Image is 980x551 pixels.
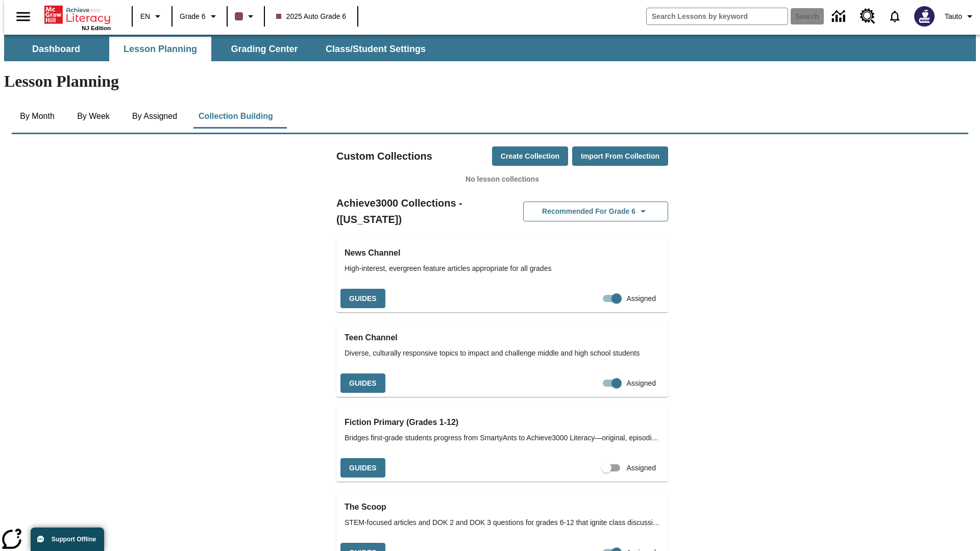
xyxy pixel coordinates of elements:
[180,11,206,22] span: Grade 6
[340,458,385,478] button: Guides
[572,146,668,166] button: Import from Collection
[4,72,976,91] h1: Lesson Planning
[4,35,976,61] div: SubNavbar
[345,500,660,514] h3: The Scoop
[44,4,111,31] div: Home
[340,289,385,309] button: Guides
[826,3,854,31] a: Data Center
[345,246,660,260] h3: News Channel
[82,25,111,31] span: NJ Edition
[523,202,668,221] button: Recommended for Grade 6
[5,37,107,61] button: Dashboard
[626,463,656,473] span: Assigned
[31,528,104,551] button: Support Offline
[136,7,168,26] button: Language: EN, Select a language
[345,348,660,359] span: Diverse, culturally responsive topics to impact and challenge middle and high school students
[336,195,502,228] h2: Achieve3000 Collections - ([US_STATE])
[317,37,434,61] button: Class/Student Settings
[68,104,119,129] button: By Week
[109,37,211,61] button: Lesson Planning
[941,7,980,26] button: Profile/Settings
[914,6,935,27] img: Avatar
[945,11,962,22] span: Tauto
[336,174,668,185] p: No lesson collections
[190,104,281,129] button: Collection Building
[647,8,788,24] input: search field
[140,11,150,22] span: EN
[4,37,435,61] div: SubNavbar
[176,7,224,26] button: Grade: Grade 6, Select a grade
[124,104,185,129] button: By Assigned
[340,373,385,393] button: Guides
[626,378,656,389] span: Assigned
[492,146,568,166] button: Create Collection
[44,5,111,25] a: Home
[213,37,315,61] button: Grading Center
[345,517,660,528] span: STEM-focused articles and DOK 2 and DOK 3 questions for grades 6-12 that ignite class discussions...
[626,293,656,304] span: Assigned
[345,433,660,443] span: Bridges first-grade students progress from SmartyAnts to Achieve3000 Literacy—original, episodic ...
[276,11,347,22] span: 2025 Auto Grade 6
[336,148,432,164] h2: Custom Collections
[345,331,660,345] h3: Teen Channel
[8,2,38,32] button: Open side menu
[231,7,261,26] button: Class color is dark brown. Change class color
[52,536,96,543] span: Support Offline
[12,104,63,129] button: By Month
[881,3,908,30] a: Notifications
[854,3,881,30] a: Resource Center, Will open in new tab
[908,3,941,30] button: Select a new avatar
[345,263,660,274] span: High-interest, evergreen feature articles appropriate for all grades
[345,415,660,430] h3: Fiction Primary (Grades 1-12)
